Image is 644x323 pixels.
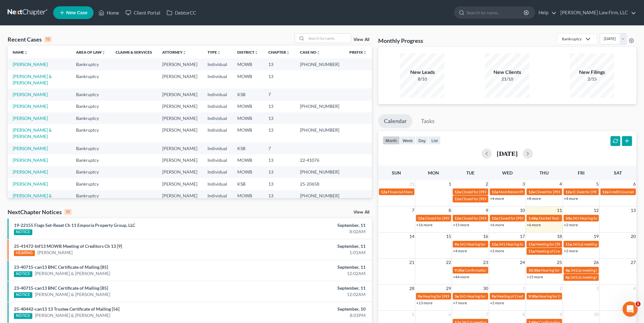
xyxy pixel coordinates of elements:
[490,300,504,305] a: +2 more
[14,292,32,298] div: NOTICE
[35,291,110,298] a: [PERSON_NAME] & [PERSON_NAME]
[466,170,475,175] span: Tue
[35,312,110,319] a: [PERSON_NAME] & [PERSON_NAME]
[633,285,636,292] span: 4
[453,222,469,227] a: +15 more
[232,178,263,190] td: KSB
[622,301,638,317] iframe: Intercom live chat
[556,207,563,214] span: 11
[388,189,462,194] span: Financial Management for [PERSON_NAME]
[455,196,461,201] span: 12a
[202,89,232,100] td: Individual
[157,190,202,208] td: [PERSON_NAME]
[263,112,295,124] td: 13
[157,166,202,178] td: [PERSON_NAME]
[522,311,526,318] span: 8
[572,216,629,221] span: 341 Hearing for [PERSON_NAME]
[570,69,614,76] div: New Filings
[415,114,440,128] a: Tasks
[630,207,636,214] span: 13
[522,285,526,292] span: 1
[316,51,320,55] i: unfold_more
[502,170,513,175] span: Wed
[14,222,135,228] a: 19-22155 Flags Set-Reset Ch 11 Emporia Property Group, LLC
[455,216,461,221] span: 12a
[522,180,526,188] span: 3
[571,268,632,273] span: 341(a) meeting for [PERSON_NAME]
[462,216,543,221] span: Closed for [PERSON_NAME] & [PERSON_NAME]
[71,101,111,112] td: Bankruptcy
[485,207,489,214] span: 9
[485,76,529,82] div: 21/10
[71,190,111,208] td: Bankruptcy
[409,259,415,266] span: 21
[13,181,48,187] a: [PERSON_NAME]
[528,268,540,273] span: 10:30a
[445,259,452,266] span: 22
[252,291,366,298] div: 12:02AM
[519,259,526,266] span: 24
[409,285,415,292] span: 28
[252,222,366,228] div: September, 11
[207,50,221,55] a: Typeunfold_more
[564,248,578,253] a: +2 more
[95,7,122,18] a: Home
[295,178,344,190] td: 25-20658
[13,50,28,55] a: Nameunfold_more
[564,196,578,201] a: +4 more
[300,50,320,55] a: Case Nounfold_more
[519,207,526,214] span: 10
[485,311,489,318] span: 7
[202,101,232,112] td: Individual
[541,268,590,273] span: Hearing for [PERSON_NAME]
[565,189,572,194] span: 12a
[71,178,111,190] td: Bankruptcy
[565,216,572,221] span: 10a
[528,249,535,254] span: 11a
[492,294,496,299] span: 9a
[14,271,32,277] div: NOTICE
[499,189,587,194] span: Most Recent Plan Confirmation for [PERSON_NAME]
[157,124,202,142] td: [PERSON_NAME]
[14,250,35,256] div: HEARING
[295,154,344,166] td: 22-41076
[593,207,599,214] span: 12
[8,36,52,43] div: Recent Cases
[295,58,344,70] td: [PHONE_NUMBER]
[13,92,48,97] a: [PERSON_NAME]
[232,166,263,178] td: MOWB
[409,180,415,188] span: 31
[237,50,258,55] a: Districtunfold_more
[263,89,295,100] td: 7
[614,170,622,175] span: Sat
[556,233,563,240] span: 18
[559,180,563,188] span: 4
[252,270,366,277] div: 12:02AM
[596,180,599,188] span: 5
[14,313,32,319] div: NOTICE
[13,115,48,121] a: [PERSON_NAME]
[535,189,583,194] span: Closed for [PERSON_NAME]
[535,249,606,254] span: Meeting of Creditors for [PERSON_NAME]
[232,142,263,154] td: KSB
[428,170,439,175] span: Mon
[102,51,105,55] i: unfold_more
[306,34,351,43] input: Search by name...
[425,216,472,221] span: Closed for [PERSON_NAME]
[268,50,290,55] a: Chapterunfold_more
[252,249,366,256] div: 1:01AM
[252,285,366,291] div: September, 11
[202,112,232,124] td: Individual
[295,190,344,208] td: [PHONE_NUMBER]
[232,112,263,124] td: MOWB
[448,311,452,318] span: 6
[564,222,578,227] a: +2 more
[252,228,366,235] div: 8:02AM
[527,274,543,279] a: +15 more
[37,249,73,256] a: [PERSON_NAME]
[455,242,459,247] span: 9a
[286,51,290,55] i: unfold_more
[64,209,72,215] div: 10
[485,69,529,76] div: New Clients
[499,216,546,221] span: Closed for [PERSON_NAME]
